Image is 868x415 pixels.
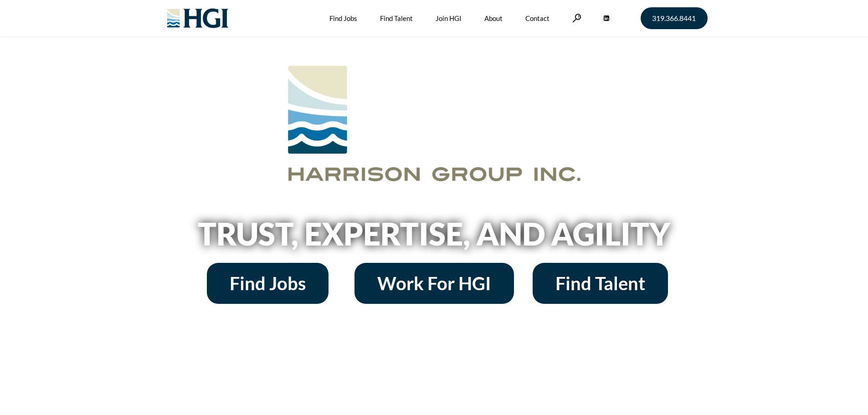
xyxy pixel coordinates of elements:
[175,218,694,249] h2: Trust, Expertise, and Agility
[652,15,696,22] span: 319.366.8441
[377,274,491,292] span: Work For HGI
[533,263,668,304] a: Find Talent
[555,274,645,292] span: Find Talent
[354,263,514,304] a: Work For HGI
[641,7,708,29] a: 319.366.8441
[207,263,329,304] a: Find Jobs
[572,14,581,22] a: Search
[230,274,306,292] span: Find Jobs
